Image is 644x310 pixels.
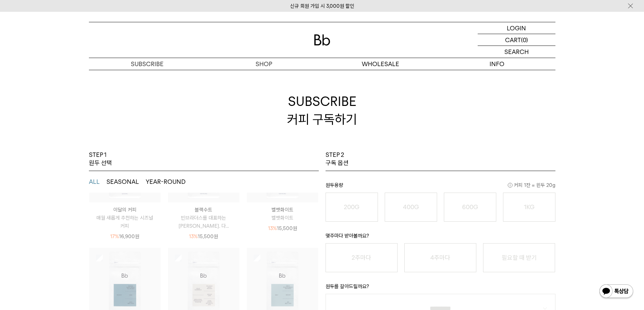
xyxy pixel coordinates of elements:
[214,233,218,239] span: 원
[504,46,529,58] p: SEARCH
[89,214,161,230] p: 매월 새롭게 추천하는 시즈널 커피
[89,178,100,186] button: ALL
[247,214,318,222] p: 벨벳화이트
[89,206,161,214] p: 이달의 커피
[106,178,139,186] button: SEASONAL
[507,22,526,34] p: LOGIN
[326,232,555,243] p: 몇주마다 받아볼까요?
[521,34,528,46] p: (0)
[135,233,139,239] span: 원
[322,58,439,70] p: WHOLESALE
[290,3,354,9] a: 신규 회원 가입 시 3,000원 할인
[385,193,437,222] button: 400G
[89,58,206,70] a: SUBSCRIBE
[110,233,119,239] span: 17%
[206,58,322,70] a: SHOP
[110,232,139,241] p: 16,900
[478,34,555,46] a: CART (0)
[503,193,555,222] button: 1KG
[293,225,297,231] span: 원
[326,193,378,222] button: 200G
[326,282,555,294] p: 원두를 갈아드릴까요?
[89,70,206,82] a: 커피 구독하기
[268,225,277,231] span: 13%
[404,243,476,272] button: 4주마다
[168,206,239,214] p: 블랙수트
[89,151,112,167] p: STEP 1 원두 선택
[189,233,198,239] span: 13%
[439,58,555,70] p: INFO
[505,34,521,46] p: CART
[326,181,555,193] p: 원두용량
[508,181,555,189] span: 커피 1잔 = 윈두 20g
[483,243,555,272] button: 필요할 때 받기
[599,284,634,300] img: 카카오톡 채널 1:1 채팅 버튼
[444,193,496,222] button: 600G
[344,203,359,210] o: 200G
[326,243,398,272] button: 2주마다
[462,203,478,210] o: 600G
[268,224,297,232] p: 15,500
[89,70,555,151] h2: SUBSCRIBE 커피 구독하기
[524,203,534,210] o: 1KG
[146,178,186,186] button: YEAR-ROUND
[189,232,218,241] p: 15,500
[168,214,239,230] p: 빈브라더스를 대표하는 [PERSON_NAME]. 다...
[247,206,318,214] p: 벨벳화이트
[314,34,330,46] img: 로고
[403,203,419,210] o: 400G
[326,151,349,167] p: STEP 2 구독 옵션
[478,22,555,34] a: LOGIN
